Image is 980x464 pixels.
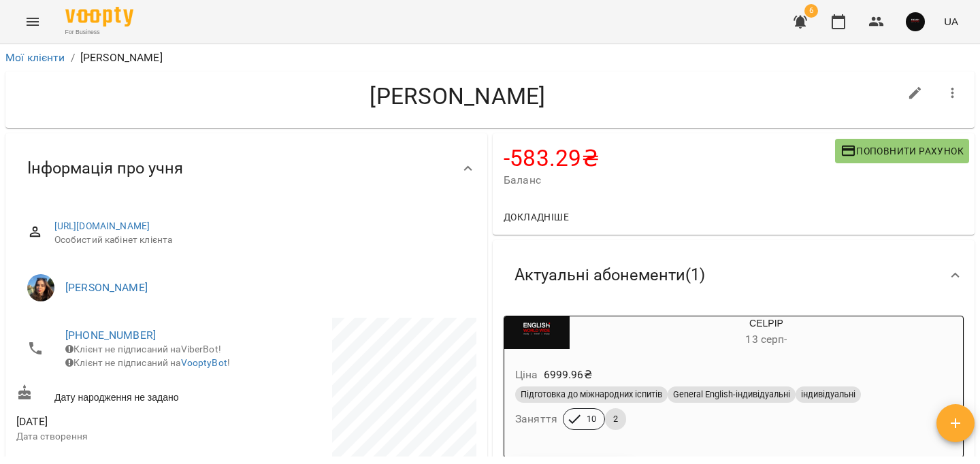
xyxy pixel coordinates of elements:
[504,316,963,446] button: CELPIP13 серп- Ціна6999.96₴Підготовка до міжнародних іспитівGeneral English-індивідуальнііндивіду...
[16,414,244,430] span: [DATE]
[504,172,835,188] span: Баланс
[493,240,975,310] div: Актуальні абонементи(1)
[514,265,705,286] span: Актуальні абонементи ( 1 )
[835,139,969,163] button: Поповнити рахунок
[65,329,156,342] a: [PHONE_NUMBER]
[5,50,975,66] nav: breadcrumb
[515,410,557,429] h6: Заняття
[515,365,538,384] h6: Ціна
[504,316,570,349] div: CELPIP
[5,133,487,203] div: Інформація про учня
[605,413,626,425] span: 2
[71,50,75,66] li: /
[840,143,964,159] span: Поповнити рахунок
[80,50,163,66] p: [PERSON_NAME]
[504,209,569,225] span: Докладніше
[544,367,592,383] p: 6999.96 ₴
[804,4,818,18] span: 6
[65,357,230,368] span: Клієнт не підписаний на !
[570,316,963,349] div: CELPIP
[906,12,925,31] img: 5eed76f7bd5af536b626cea829a37ad3.jpg
[16,5,49,38] button: Menu
[54,233,465,247] span: Особистий кабінет клієнта
[944,14,958,29] span: UA
[796,388,861,401] span: індивідуальні
[16,82,899,110] h4: [PERSON_NAME]
[515,388,668,401] span: Підготовка до міжнародних іспитів
[65,344,221,354] span: Клієнт не підписаний на ViberBot!
[498,205,574,229] button: Докладніше
[54,220,150,231] a: [URL][DOMAIN_NAME]
[16,430,244,444] p: Дата створення
[5,51,65,64] a: Мої клієнти
[65,28,133,37] span: For Business
[27,158,183,179] span: Інформація про учня
[65,7,133,27] img: Voopty Logo
[938,9,964,34] button: UA
[745,333,787,346] span: 13 серп -
[578,413,604,425] span: 10
[27,274,54,301] img: Верютіна Надія Вадимівна
[504,144,835,172] h4: -583.29 ₴
[14,382,246,407] div: Дату народження не задано
[668,388,796,401] span: General English-індивідуальні
[65,281,148,294] a: [PERSON_NAME]
[181,357,227,368] a: VooptyBot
